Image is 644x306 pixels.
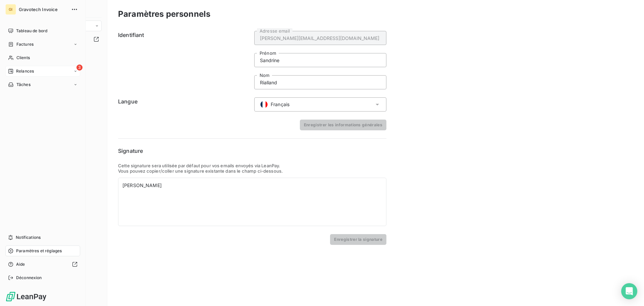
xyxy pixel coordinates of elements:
img: Logo LeanPay [5,291,47,302]
span: Notifications [16,234,41,241]
p: Vous pouvez copier/coller une signature existante dans le champ ci-dessous. [118,168,386,174]
input: placeholder [254,75,386,89]
div: [PERSON_NAME] [122,182,382,189]
button: Enregistrer les informations générales [300,120,386,130]
span: Tâches [16,82,31,88]
span: Déconnexion [16,275,42,281]
span: Relances [16,68,34,74]
span: Gravotech Invoice [19,7,67,12]
h3: Paramètres personnels [118,8,210,20]
button: Enregistrer la signature [330,234,386,245]
div: GI [5,4,16,15]
span: Aide [16,261,25,267]
h6: Signature [118,147,386,155]
h6: Langue [118,97,250,112]
span: 3 [76,64,83,71]
input: placeholder [254,53,386,67]
span: Paramètres et réglages [16,248,62,254]
span: Factures [16,41,34,47]
h6: Identifiant [118,31,250,89]
span: Français [271,101,289,108]
p: Cette signature sera utilisée par défaut pour vos emails envoyés via LeanPay. [118,163,386,168]
span: Clients [16,55,30,61]
a: Aide [5,259,80,270]
span: Tableau de bord [16,28,47,34]
input: placeholder [254,31,386,45]
div: Open Intercom Messenger [621,283,637,299]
